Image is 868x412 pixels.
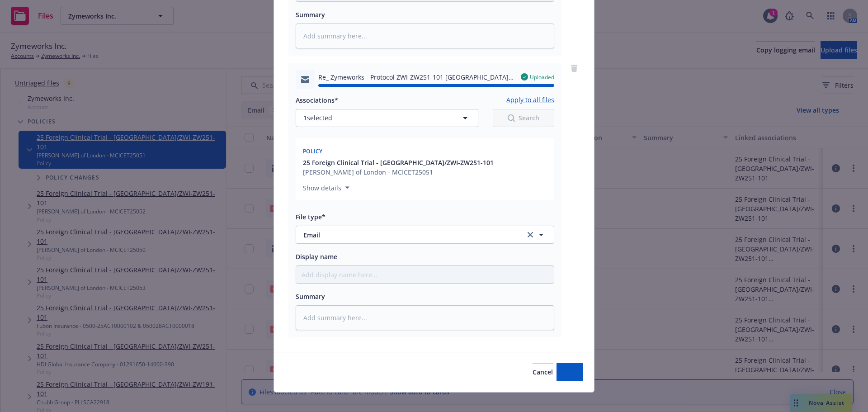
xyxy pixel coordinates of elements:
[303,147,323,155] span: Policy
[296,292,325,301] span: Summary
[303,113,332,123] span: 1 selected
[296,109,478,127] button: 1selected
[296,10,325,19] span: Summary
[296,226,554,244] button: Emailclear selection
[296,213,325,221] span: File type*
[525,229,536,240] a: clear selection
[557,368,583,376] span: Add files
[299,182,353,193] button: Show details
[533,363,553,381] button: Cancel
[303,230,513,240] span: Email
[506,95,554,105] button: Apply to all files
[530,73,554,81] span: Uploaded
[296,96,338,104] span: Associations*
[303,158,494,167] button: 25 Foreign Clinical Trial - [GEOGRAPHIC_DATA]/ZWI-ZW251-101
[296,266,554,283] input: Add display name here...
[303,167,494,177] div: [PERSON_NAME] of London - MCICET25051
[296,252,337,261] span: Display name
[533,368,553,376] span: Cancel
[557,363,583,381] button: Add files
[318,72,514,82] span: Re_ Zymeworks - Protocol ZWI-ZW251-101 [GEOGRAPHIC_DATA] [GEOGRAPHIC_DATA] [GEOGRAPHIC_DATA] [GEO...
[569,63,580,74] a: remove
